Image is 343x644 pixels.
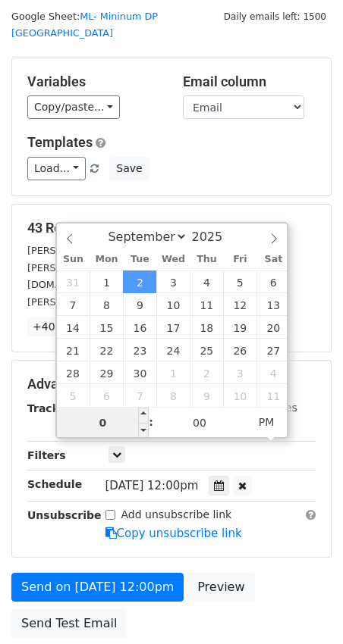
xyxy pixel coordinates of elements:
h5: Variables [27,73,160,90]
label: UTM Codes [238,400,297,416]
span: September 29, 2025 [90,361,123,384]
span: September 11, 2025 [190,293,223,316]
span: September 22, 2025 [90,339,123,361]
span: September 6, 2025 [256,270,290,293]
strong: Unsubscribe [27,509,102,521]
label: Add unsubscribe link [121,507,232,523]
a: Copy/paste... [27,95,120,119]
span: September 24, 2025 [156,339,190,361]
span: September 5, 2025 [223,270,256,293]
span: October 8, 2025 [156,384,190,407]
a: Send on [DATE] 12:00pm [11,573,184,602]
strong: Filters [27,449,66,461]
span: September 21, 2025 [57,339,90,361]
span: October 4, 2025 [256,361,290,384]
span: October 10, 2025 [223,384,256,407]
span: Wed [156,255,190,264]
span: September 16, 2025 [123,316,156,339]
a: Templates [27,134,93,150]
span: September 1, 2025 [90,270,123,293]
span: September 18, 2025 [190,316,223,339]
h5: Email column [183,73,316,90]
a: ML- Mininum DP [GEOGRAPHIC_DATA] [11,11,158,39]
span: September 25, 2025 [190,339,223,361]
span: October 5, 2025 [57,384,90,407]
button: Save [109,157,149,180]
span: Tue [123,255,156,264]
span: September 15, 2025 [90,316,123,339]
span: October 1, 2025 [156,361,190,384]
strong: Tracking [27,402,78,414]
iframe: Chat Widget [267,571,343,644]
a: Send Test Email [11,609,127,638]
strong: Schedule [27,478,82,490]
span: September 27, 2025 [256,339,290,361]
input: Minute [153,408,246,438]
small: Google Sheet: [11,11,158,39]
span: September 10, 2025 [156,293,190,316]
span: September 30, 2025 [123,361,156,384]
span: Mon [90,255,123,264]
span: October 2, 2025 [190,361,223,384]
small: [PERSON_NAME][EMAIL_ADDRESS][DOMAIN_NAME] [27,245,277,256]
span: October 6, 2025 [90,384,123,407]
a: Load... [27,157,86,180]
span: September 20, 2025 [256,316,290,339]
span: Sun [57,255,90,264]
small: [PERSON_NAME][EMAIL_ADDRESS][PERSON_NAME][DOMAIN_NAME] [27,262,276,291]
input: Hour [57,408,149,438]
span: September 17, 2025 [156,316,190,339]
span: August 31, 2025 [57,270,90,293]
h5: Advanced [27,376,316,392]
small: [PERSON_NAME][EMAIL_ADDRESS][DOMAIN_NAME] [27,296,277,308]
span: September 12, 2025 [223,293,256,316]
span: October 9, 2025 [190,384,223,407]
span: September 7, 2025 [57,293,90,316]
a: Preview [187,573,254,602]
span: September 2, 2025 [123,270,156,293]
span: Sat [256,255,290,264]
span: September 14, 2025 [57,316,90,339]
span: October 7, 2025 [123,384,156,407]
span: September 23, 2025 [123,339,156,361]
span: September 3, 2025 [156,270,190,293]
span: Daily emails left: 1500 [219,8,332,25]
span: Thu [190,255,223,264]
span: Click to toggle [246,407,288,437]
input: Year [187,230,242,244]
span: : [149,407,153,437]
a: +40 more [27,317,91,336]
span: October 3, 2025 [223,361,256,384]
a: Daily emails left: 1500 [219,11,332,22]
span: [DATE] 12:00pm [105,479,199,492]
span: September 19, 2025 [223,316,256,339]
span: September 28, 2025 [57,361,90,384]
span: Fri [223,255,256,264]
h5: 43 Recipients [27,220,316,236]
a: Copy unsubscribe link [105,527,242,540]
span: September 8, 2025 [90,293,123,316]
span: September 26, 2025 [223,339,256,361]
span: September 9, 2025 [123,293,156,316]
span: September 4, 2025 [190,270,223,293]
span: September 13, 2025 [256,293,290,316]
span: October 11, 2025 [256,384,290,407]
